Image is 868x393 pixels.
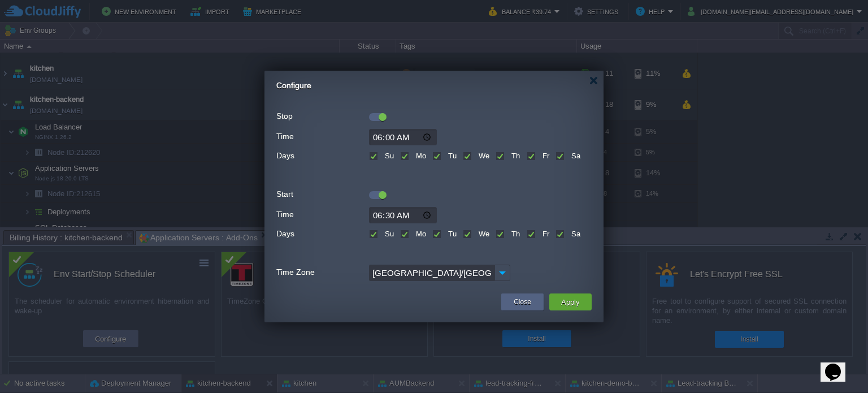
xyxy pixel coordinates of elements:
[509,152,520,160] label: Th
[276,81,311,90] span: Configure
[413,152,426,160] label: Mo
[382,230,394,238] label: Su
[276,129,368,144] label: Time
[276,265,368,280] label: Time Zone
[276,226,368,241] label: Days
[276,148,368,163] label: Days
[509,230,520,238] label: Th
[276,187,368,202] label: Start
[476,152,489,160] label: We
[445,152,457,160] label: Tu
[276,109,368,124] label: Stop
[540,152,549,160] label: Fr
[382,152,394,160] label: Su
[413,230,426,238] label: Mo
[540,230,549,238] label: Fr
[476,230,489,238] label: We
[568,230,580,238] label: Sa
[445,230,457,238] label: Tu
[568,152,580,160] label: Sa
[558,295,583,309] button: Apply
[514,296,531,308] button: Close
[276,207,368,222] label: Time
[821,348,857,382] iframe: chat widget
